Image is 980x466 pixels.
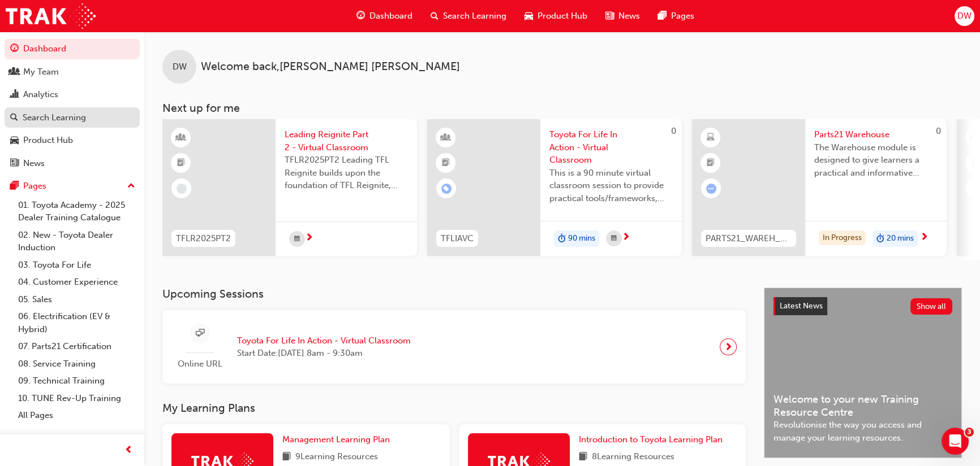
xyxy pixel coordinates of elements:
a: 0PARTS21_WAREH_N1021_ELParts21 WarehouseThe Warehouse module is designed to give learners a pract... [692,119,947,256]
span: 3 [965,428,974,437]
span: learningResourceType_INSTRUCTOR_LED-icon [177,130,185,145]
span: next-icon [920,233,929,243]
h3: My Learning Plans [162,402,746,415]
a: 01. Toyota Academy - 2025 Dealer Training Catalogue [14,197,140,227]
span: prev-icon [124,443,133,458]
img: Trak [6,3,96,29]
span: booktick-icon [972,156,979,171]
a: All Pages [14,407,140,424]
div: My Team [23,66,59,79]
a: 09. Technical Training [14,372,140,390]
a: Analytics [5,84,140,105]
span: duration-icon [558,232,566,246]
span: next-icon [724,339,733,355]
h3: Next up for me [144,102,980,115]
span: learningResourceType_ELEARNING-icon [707,130,715,145]
span: booktick-icon [177,156,185,171]
span: search-icon [10,113,18,123]
span: 9 Learning Resources [295,450,378,464]
span: Start Date: [DATE] 8am - 9:30am [237,347,411,360]
span: Online URL [171,358,228,371]
span: Introduction to Toyota Learning Plan [579,434,723,445]
h3: Upcoming Sessions [162,288,746,300]
span: 8 Learning Resources [592,450,674,464]
button: DashboardMy TeamAnalyticsSearch LearningProduct HubNews [5,36,140,176]
span: 20 mins [887,232,914,245]
span: Latest News [780,301,823,311]
div: News [23,157,45,170]
span: duration-icon [876,232,884,246]
span: book-icon [282,450,291,464]
a: Online URLToyota For Life In Action - Virtual ClassroomStart Date:[DATE] 8am - 9:30am [171,319,737,375]
a: pages-iconPages [649,5,703,28]
a: 10. TUNE Rev-Up Training [14,390,140,407]
span: Welcome back , [PERSON_NAME] [PERSON_NAME] [201,60,460,73]
iframe: Intercom live chat [942,428,969,455]
span: PARTS21_WAREH_N1021_EL [706,232,792,245]
span: Product Hub [538,10,587,23]
span: Pages [671,10,694,23]
a: TFLR2025PT2Leading Reignite Part 2 - Virtual ClassroomTFLR2025PT2 Leading TFL Reignite builds upo... [162,119,417,256]
span: sessionType_ONLINE_URL-icon [196,326,204,341]
a: Product Hub [5,130,140,151]
button: DW [955,6,974,26]
div: Product Hub [23,134,73,147]
span: pages-icon [10,181,19,191]
span: guage-icon [10,44,19,54]
a: Latest NewsShow all [773,297,952,315]
a: Management Learning Plan [282,433,394,446]
button: Show all [910,298,953,315]
span: calendar-icon [611,232,617,246]
a: Latest NewsShow allWelcome to your new Training Resource CentreRevolutionise the way you access a... [764,288,962,458]
span: DW [173,60,187,73]
a: 07. Parts21 Certification [14,338,140,355]
span: chart-icon [10,90,19,100]
a: Search Learning [5,107,140,128]
a: car-iconProduct Hub [515,5,596,28]
a: 04. Customer Experience [14,273,140,291]
span: TFLR2025PT2 [176,232,231,245]
span: learningRecordVerb_ENROLL-icon [441,184,452,194]
a: 0TFLIAVCToyota For Life In Action - Virtual ClassroomThis is a 90 minute virtual classroom sessio... [427,119,682,256]
div: In Progress [819,230,866,246]
span: car-icon [525,9,533,23]
a: news-iconNews [596,5,649,28]
div: Pages [23,180,46,193]
a: 08. Service Training [14,355,140,373]
span: The Warehouse module is designed to give learners a practical and informative appreciation of Toy... [814,141,938,180]
span: learningRecordVerb_NONE-icon [177,184,187,194]
span: 0 [936,126,941,136]
span: booktick-icon [707,156,715,171]
span: 0 [671,126,676,136]
button: Pages [5,176,140,197]
span: up-icon [127,179,135,194]
span: Leading Reignite Part 2 - Virtual Classroom [285,128,408,154]
span: TFLIAVC [441,232,474,245]
span: Parts21 Warehouse [814,128,938,141]
a: 05. Sales [14,291,140,308]
a: Dashboard [5,38,140,59]
span: people-icon [972,130,979,145]
span: search-icon [431,9,439,23]
span: Dashboard [369,10,412,23]
span: news-icon [10,159,19,169]
span: car-icon [10,136,19,146]
span: next-icon [305,233,313,243]
span: Welcome to your new Training Resource Centre [773,393,952,419]
div: Analytics [23,88,58,101]
span: people-icon [10,67,19,77]
span: 90 mins [568,232,595,245]
span: book-icon [579,450,587,464]
a: My Team [5,62,140,82]
span: Toyota For Life In Action - Virtual Classroom [549,128,673,167]
a: 02. New - Toyota Dealer Induction [14,227,140,256]
span: Management Learning Plan [282,434,390,445]
span: Revolutionise the way you access and manage your learning resources. [773,419,952,444]
span: TFLR2025PT2 Leading TFL Reignite builds upon the foundation of TFL Reignite, reaffirming our comm... [285,154,408,192]
a: 03. Toyota For Life [14,256,140,274]
a: search-iconSearch Learning [422,5,515,28]
span: guage-icon [356,9,365,23]
span: news-icon [605,9,614,23]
